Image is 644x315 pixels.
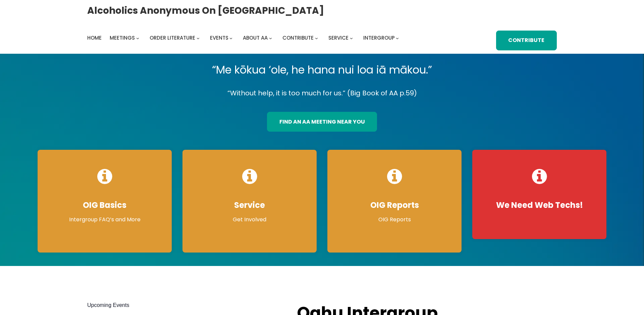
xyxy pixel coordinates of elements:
[210,34,228,41] span: Events
[87,33,102,43] a: Home
[328,34,348,41] span: Service
[44,216,165,224] p: Intergroup FAQ’s and More
[315,37,318,40] button: Contribute submenu
[136,37,139,40] button: Meetings submenu
[229,37,232,40] button: Events submenu
[328,33,348,43] a: Service
[334,200,455,210] h4: OIG Reports
[87,34,102,41] span: Home
[363,33,395,43] a: Intergroup
[282,33,314,43] a: Contribute
[243,34,268,41] span: About AA
[197,37,200,40] button: Order Literature submenu
[44,200,165,210] h4: OIG Basics
[110,34,135,41] span: Meetings
[32,87,612,99] p: “Without help, it is too much for us.” (Big Book of AA p.59)
[189,216,310,224] p: Get Involved
[334,216,455,224] p: OIG Reports
[87,2,324,19] a: Alcoholics Anonymous on [GEOGRAPHIC_DATA]
[110,33,135,43] a: Meetings
[243,33,268,43] a: About AA
[269,37,272,40] button: About AA submenu
[282,34,314,41] span: Contribute
[496,31,557,50] a: Contribute
[350,37,353,40] button: Service submenu
[32,60,612,79] p: “Me kōkua ‘ole, he hana nui loa iā mākou.”
[396,37,399,40] button: Intergroup submenu
[210,33,228,43] a: Events
[87,33,401,43] nav: Intergroup
[267,112,377,132] a: find an aa meeting near you
[87,301,283,309] h2: Upcoming Events
[150,34,195,41] span: Order Literature
[363,34,395,41] span: Intergroup
[479,200,600,210] h4: We Need Web Techs!
[189,200,310,210] h4: Service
